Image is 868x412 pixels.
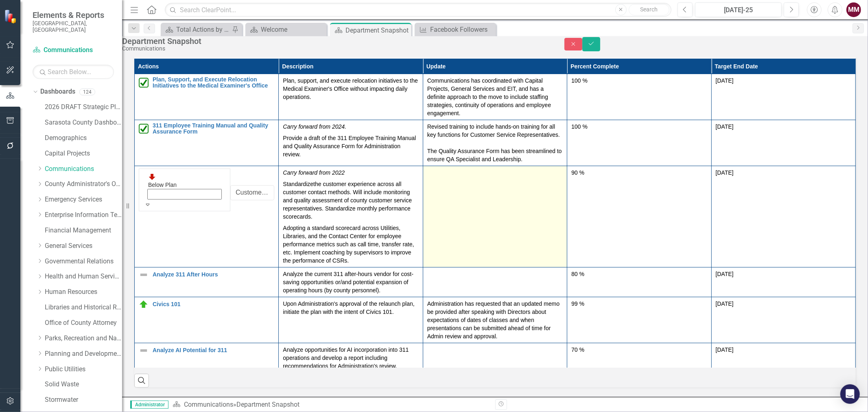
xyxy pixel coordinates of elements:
[345,25,409,35] div: Department Snapshot
[45,118,122,127] a: Sarasota County Dashboard
[139,78,149,88] img: Completed
[283,270,418,294] p: Analyze the current 311 after-hours vendor for cost-saving opportunities or/and potential expansi...
[45,164,122,174] a: Communications
[283,169,345,176] em: Carry forward from 2022
[283,77,418,101] p: Plan, support, and execute relocation initiatives to the Medical Examiner's Office without impact...
[130,401,168,409] span: Administrator
[45,257,122,266] a: Governmental Relations
[45,303,122,312] a: Libraries and Historical Resources
[45,380,122,389] a: Solid Waste
[846,2,861,17] button: MM
[153,123,274,135] a: 311 Employee Training Manual and Quality Assurance Form
[716,169,734,176] span: [DATE]
[571,169,707,177] div: 90 %
[283,132,418,158] p: Provide a draft of the 311 Employee Training Manual and Quality Assurance Form for Administration...
[79,88,95,95] div: 124
[417,24,494,35] a: Facebook Followers
[139,346,149,355] img: Not Defined
[45,272,122,281] a: Health and Human Services
[148,173,156,181] img: Below Plan
[139,270,149,280] img: Not Defined
[45,134,122,143] a: Demographics
[571,346,707,354] div: 70 %
[148,181,221,189] div: Below Plan
[283,181,313,187] span: Standardize
[236,401,300,408] div: Department Snapshot
[261,24,325,35] div: Welcome
[45,103,122,112] a: 2026 DRAFT Strategic Plan
[571,300,707,308] div: 99 %
[571,270,707,278] div: 80 %
[45,318,122,328] a: Office of County Attorney
[33,46,114,55] a: Communications
[176,24,230,35] div: Total Actions by Type
[695,2,782,17] button: [DATE]-25
[153,272,274,278] a: Analyze 311 After Hours
[230,185,274,200] input: Name
[45,395,122,405] a: Stormwater
[153,77,274,89] a: Plan, Support, and Execute Relocation Initiatives to the Medical Examiner's Office
[163,24,230,35] a: Total Actions by Type
[716,123,734,130] span: [DATE]
[571,123,707,131] div: 100 %
[427,123,563,163] p: Revised training to include hands-on training for all key functions for Customer Service Represen...
[33,20,114,33] small: [GEOGRAPHIC_DATA], [GEOGRAPHIC_DATA]
[45,210,122,220] a: Enterprise Information Technology
[40,87,75,96] a: Dashboards
[33,10,114,20] span: Elements & Reports
[840,384,860,404] div: Open Intercom Messenger
[716,271,734,277] span: [DATE]
[153,347,274,353] a: Analyze AI Potential for 311
[427,77,563,117] p: Communications has coordinated with Capital Projects, General Services and EIT, and has a definit...
[716,346,734,353] span: [DATE]
[45,349,122,359] a: Planning and Development Services
[283,346,418,370] p: Analyze opportunities for AI incorporation into 311 operations and develop a report including rec...
[45,365,122,374] a: Public Utilities
[45,241,122,251] a: General Services
[716,300,734,307] span: [DATE]
[45,226,122,235] a: Financial Management
[629,4,669,15] button: Search
[173,400,489,410] div: »
[45,287,122,297] a: Human Resources
[45,149,122,158] a: Capital Projects
[122,46,548,52] div: Communications
[33,65,114,79] input: Search Below...
[45,334,122,343] a: Parks, Recreation and Natural Resources
[139,124,149,134] img: Completed
[283,123,346,130] em: Carry forward from 2024.
[698,5,779,15] div: [DATE]-25
[139,300,149,309] img: On Target
[283,222,418,265] p: Adopting a standard scorecard across Utilities, Libraries, and the Contact Center for employee pe...
[45,180,122,189] a: County Administrator's Office
[165,3,671,17] input: Search ClearPoint...
[716,77,734,84] span: [DATE]
[283,300,418,316] p: Upon Administration's approval of the relaunch plan, initiate the plan with the intent of Civics ...
[247,24,325,35] a: Welcome
[640,6,658,13] span: Search
[153,301,274,307] a: Civics 101
[4,9,18,24] img: ClearPoint Strategy
[283,181,412,220] span: the customer experience across all customer contact methods. Will include monitoring and quality ...
[45,195,122,204] a: Emergency Services
[122,37,548,46] div: Department Snapshot
[571,77,707,85] div: 100 %
[427,300,563,340] p: Administration has requested that an updated memo be provided after speaking with Directors about...
[430,24,494,35] div: Facebook Followers
[184,401,233,408] a: Communications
